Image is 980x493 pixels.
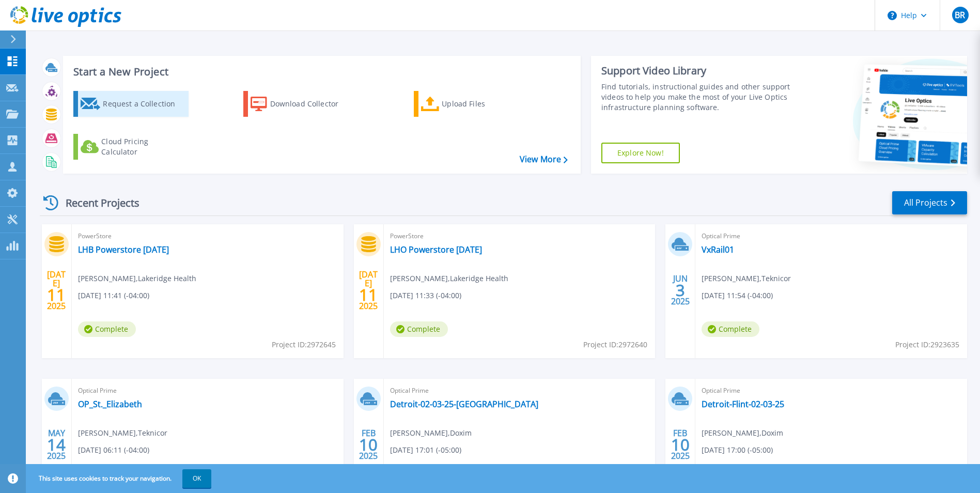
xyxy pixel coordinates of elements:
a: All Projects [892,191,967,214]
span: [PERSON_NAME] , Doxim [702,427,783,439]
span: Project ID: 2972645 [272,339,336,350]
span: Optical Prime [78,385,337,396]
a: LHB Powerstore [DATE] [78,244,169,255]
span: BR [955,11,965,19]
span: [PERSON_NAME] , Lakeridge Health [78,273,196,284]
a: OP_St._Elizabeth [78,399,142,409]
span: [DATE] 06:11 (-04:00) [78,444,149,456]
div: FEB 2025 [671,426,690,464]
a: VxRail01 [702,244,734,255]
div: Download Collector [270,94,353,114]
span: [DATE] 17:01 (-05:00) [390,444,461,456]
a: Detroit-02-03-25-[GEOGRAPHIC_DATA] [390,399,538,409]
span: Complete [78,321,136,337]
div: Upload Files [442,94,524,114]
span: Complete [390,321,448,337]
span: PowerStore [390,230,649,242]
div: [DATE] 2025 [46,271,66,309]
span: [DATE] 11:41 (-04:00) [78,290,149,301]
span: PowerStore [78,230,337,242]
div: JUN 2025 [671,271,690,309]
a: Explore Now! [601,143,680,163]
span: Complete [702,321,759,337]
span: 11 [47,290,66,299]
h3: Start a New Project [73,66,567,78]
a: Detroit-Flint-02-03-25 [702,399,784,409]
a: View More [520,155,568,164]
button: OK [182,469,211,488]
span: [PERSON_NAME] , Doxim [390,427,472,439]
span: [DATE] 11:33 (-04:00) [390,290,461,301]
div: Find tutorials, instructional guides and other support videos to help you make the most of your L... [601,82,793,113]
div: Cloud Pricing Calculator [101,136,184,157]
span: 10 [359,440,378,449]
a: LHO Powerstore [DATE] [390,244,482,255]
div: Recent Projects [40,190,153,215]
div: [DATE] 2025 [359,271,378,309]
span: 10 [671,440,690,449]
a: Request a Collection [73,91,189,117]
span: Project ID: 2923635 [895,339,959,350]
span: [PERSON_NAME] , Lakeridge Health [390,273,508,284]
div: Support Video Library [601,64,793,78]
span: [DATE] 11:54 (-04:00) [702,290,773,301]
a: Download Collector [243,91,359,117]
span: 14 [47,440,66,449]
span: Optical Prime [390,385,649,396]
div: Request a Collection [103,94,185,114]
div: MAY 2025 [46,426,66,464]
span: [PERSON_NAME] , Teknicor [78,427,167,439]
a: Upload Files [414,91,529,117]
span: Optical Prime [702,385,961,396]
div: FEB 2025 [359,426,378,464]
span: Project ID: 2972640 [583,339,647,350]
span: 11 [359,290,378,299]
span: Optical Prime [702,230,961,242]
span: [DATE] 17:00 (-05:00) [702,444,773,456]
span: [PERSON_NAME] , Teknicor [702,273,791,284]
span: 3 [676,286,685,295]
a: Cloud Pricing Calculator [73,134,189,160]
span: This site uses cookies to track your navigation. [28,469,211,488]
